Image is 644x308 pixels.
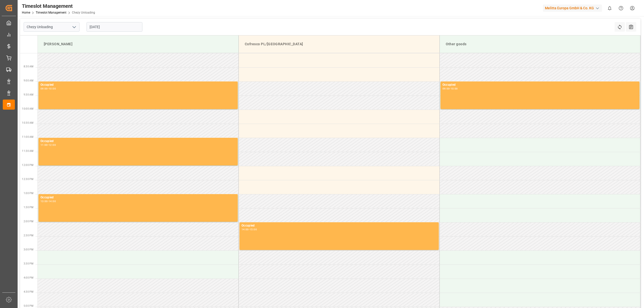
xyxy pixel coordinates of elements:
[24,304,33,307] span: 5:00 PM
[41,87,48,90] div: 09:00
[41,82,236,87] div: Occupied
[48,144,49,146] div: -
[451,87,458,90] div: 10:00
[24,192,33,195] span: 1:00 PM
[243,39,435,49] div: Cofresco PL/[GEOGRAPHIC_DATA]
[543,5,602,12] div: Melitta Europa GmbH & Co. KG
[22,136,33,138] span: 11:00 AM
[615,3,627,14] button: Help Center
[24,276,33,279] span: 4:00 PM
[49,200,56,202] div: 14:00
[24,93,33,96] span: 9:30 AM
[22,11,30,14] a: Home
[250,228,257,231] div: 15:00
[604,3,615,14] button: show 0 new notifications
[41,139,236,144] div: Occupied
[24,206,33,209] span: 1:30 PM
[48,87,49,90] div: -
[442,82,638,87] div: Occupied
[22,164,33,166] span: 12:00 PM
[22,150,33,152] span: 11:30 AM
[249,228,250,231] div: -
[242,223,437,228] div: Occupied
[49,144,56,146] div: 12:00
[24,22,79,32] input: Type to search/select
[24,234,33,237] span: 2:30 PM
[36,11,66,14] a: Timeslot Management
[24,65,33,68] span: 8:30 AM
[24,220,33,223] span: 2:00 PM
[442,87,450,90] div: 09:00
[24,248,33,251] span: 3:00 PM
[41,200,48,202] div: 13:00
[42,39,234,49] div: [PERSON_NAME]
[450,87,450,90] div: -
[22,2,95,10] div: Timeslot Management
[543,3,604,13] button: Melitta Europa GmbH & Co. KG
[48,200,49,202] div: -
[22,107,33,110] span: 10:00 AM
[24,290,33,293] span: 4:30 PM
[49,87,56,90] div: 10:00
[41,195,236,200] div: Occupied
[444,39,636,49] div: Other goods
[87,22,142,32] input: DD-MM-YYYY
[24,79,33,82] span: 9:00 AM
[22,121,33,124] span: 10:30 AM
[242,228,249,231] div: 14:00
[22,178,33,181] span: 12:30 PM
[70,23,78,31] button: open menu
[24,262,33,265] span: 3:30 PM
[41,144,48,146] div: 11:00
